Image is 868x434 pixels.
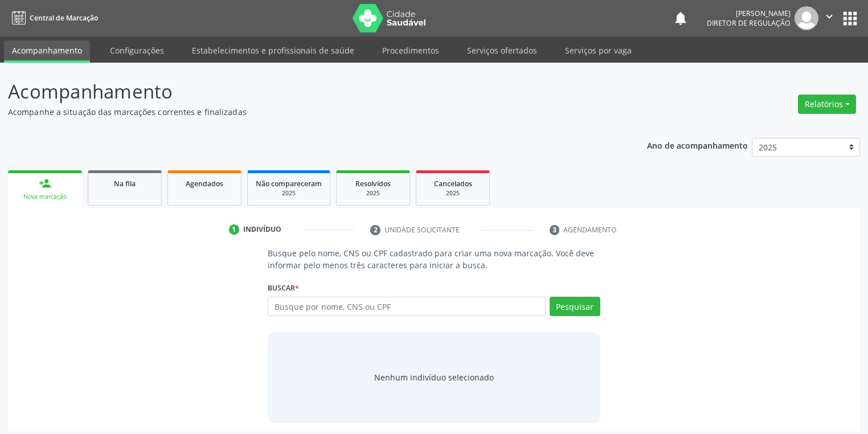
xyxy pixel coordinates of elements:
p: Acompanhe a situação das marcações correntes e finalizadas [8,106,604,118]
div: person_add [39,177,51,190]
button: apps [840,9,860,28]
img: img [795,6,818,30]
p: Acompanhamento [8,77,604,106]
span: Diretor de regulação [707,18,791,28]
div: Nova marcação [16,193,74,201]
div: 2025 [256,189,322,198]
span: Não compareceram [256,179,322,189]
div: 1 [229,224,239,235]
div: [PERSON_NAME] [707,9,791,18]
button: Relatórios [798,95,856,114]
button:  [818,6,840,30]
a: Configurações [102,40,172,60]
span: Agendados [186,179,223,189]
div: 2025 [345,189,402,198]
label: Buscar [268,279,299,297]
a: Central de Marcação [8,9,98,27]
div: Nenhum indivíduo selecionado [374,371,494,383]
p: Busque pelo nome, CNS ou CPF cadastrado para criar uma nova marcação. Você deve informar pelo men... [268,247,600,271]
button: notifications [673,10,689,26]
button: Pesquisar [550,297,600,316]
span: Central de Marcação [30,13,98,23]
p: Ano de acompanhamento [647,138,748,152]
a: Procedimentos [374,40,447,60]
a: Serviços ofertados [459,40,545,60]
span: Resolvidos [355,179,391,189]
a: Acompanhamento [4,40,90,63]
a: Serviços por vaga [557,40,640,60]
i:  [823,10,836,23]
input: Busque por nome, CNS ou CPF [268,297,546,316]
span: Cancelados [434,179,472,189]
div: 2025 [424,189,481,198]
div: Indivíduo [243,224,281,235]
a: Estabelecimentos e profissionais de saúde [184,40,362,60]
span: Na fila [114,179,136,189]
